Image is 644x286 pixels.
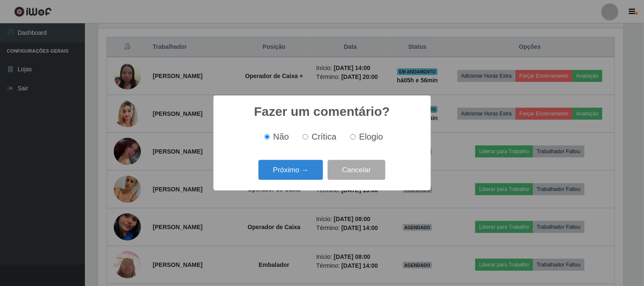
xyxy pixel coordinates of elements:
[350,134,356,140] input: Elogio
[303,134,308,140] input: Crítica
[359,132,383,141] span: Elogio
[264,134,270,140] input: Não
[273,132,289,141] span: Não
[312,132,337,141] span: Crítica
[259,160,323,180] button: Próximo →
[328,160,385,180] button: Cancelar
[254,104,390,119] h2: Fazer um comentário?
